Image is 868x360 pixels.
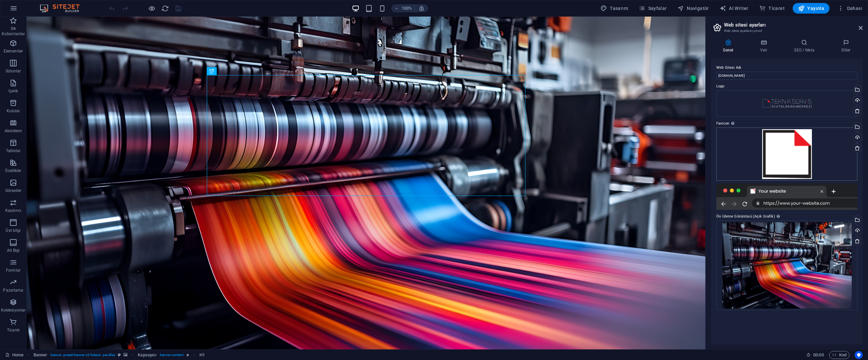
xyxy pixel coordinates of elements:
p: Pazarlama [3,288,23,293]
button: Dahası [835,3,865,14]
span: Seçmek için tıkla. Düzenlemek için çift tıkla [34,351,47,359]
span: . banner-content [159,351,183,359]
span: 00 00 [813,351,824,359]
h6: Oturum süresi [806,351,824,359]
p: Alt Bigi [7,248,20,253]
label: Ön İzleme Görüntüsü (Açık Grafik) [716,213,857,221]
p: Formlar [6,268,21,273]
p: Kutular [7,108,20,114]
h4: Diller [829,39,863,53]
button: Usercentrics [855,351,863,359]
button: Navigatör [675,3,712,14]
p: İçerik [8,88,18,94]
button: Sayfalar [636,3,670,14]
span: Seçmek için tıkla. Düzenlemek için çift tıkla [138,351,156,359]
h4: SEO / Meta [782,39,829,53]
p: Elementler [4,48,23,54]
label: Logo [716,82,857,90]
img: Editor Logo [38,4,88,12]
input: Adı... [716,72,857,80]
button: Tasarım [598,3,631,14]
span: Sayfalar [639,5,667,12]
span: Navigatör [677,5,709,12]
p: Koleksiyonlar [1,308,26,313]
p: Görseller [5,188,21,193]
button: Kod [829,351,849,359]
label: Favicon [716,120,857,128]
span: Ticaret [759,5,785,12]
button: Ön izleme modundan çıkıp düzenlemeye devam etmek için buraya tıklayın [148,4,156,12]
span: . banner .preset-banner-v3-hdecor .parallax [50,351,115,359]
p: Tablolar [6,148,21,153]
i: Bu element, özelleştirilebilir bir ön ayar [118,353,121,357]
h6: 100% [401,4,412,12]
span: Yayınla [798,5,824,12]
span: Dahası [837,5,862,12]
p: Akordeon [5,128,22,134]
label: Web Sitesi Adı [716,64,857,72]
button: Yayınla [793,3,829,14]
p: Özellikler [5,168,21,173]
h3: Web sitesi ayarlarını yönet [724,28,849,34]
nav: breadcrumb [34,351,205,359]
i: Sayfayı yeniden yükleyin [161,5,169,12]
button: reload [161,4,169,12]
p: Sütunlar [6,68,21,74]
span: Tasarım [600,5,628,12]
div: Tasarım (Ctrl+Alt+Y) [598,3,631,14]
i: Yeniden boyutlandırmada yakınlaştırma düzeyini seçilen cihaza uyacak şekilde otomatik olarak ayarla. [419,5,425,11]
span: Kod [832,351,846,359]
h2: Web sitesi ayarları [724,22,863,28]
span: Seçmek için tıkla. Düzenlemek için çift tıkla [199,351,205,359]
i: Bu element, arka plan içeriyor [123,353,127,357]
span: : [818,352,819,357]
h4: Genel [711,39,748,53]
button: AI Writer [717,3,751,14]
div: ico-XPAdUJyvvsBHrOg8Qr3yPQ-siZBotDLOokqxJEp1PzkaA.png [716,128,857,181]
p: Ticaret [7,327,20,333]
button: 100% [391,4,415,12]
p: Kaydırıcı [5,208,21,213]
span: AI Writer [720,5,749,12]
a: Seçimi iptal etmek için tıkla. Sayfaları açmak için çift tıkla [5,351,24,359]
p: Üst bilgi [6,228,21,233]
i: Element bir animasyon içeriyor [186,353,189,357]
div: closeup-modern-printing-press-operation-showcasing-precision-vivid-print-technology-8JfMnvHG9Rdrp... [716,221,857,310]
div: teknikservislogoyatay2-6S5UWNy7mYMtX63HEAjlYw.svg [716,90,857,117]
h4: Veri [748,39,782,53]
button: Ticaret [756,3,787,14]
